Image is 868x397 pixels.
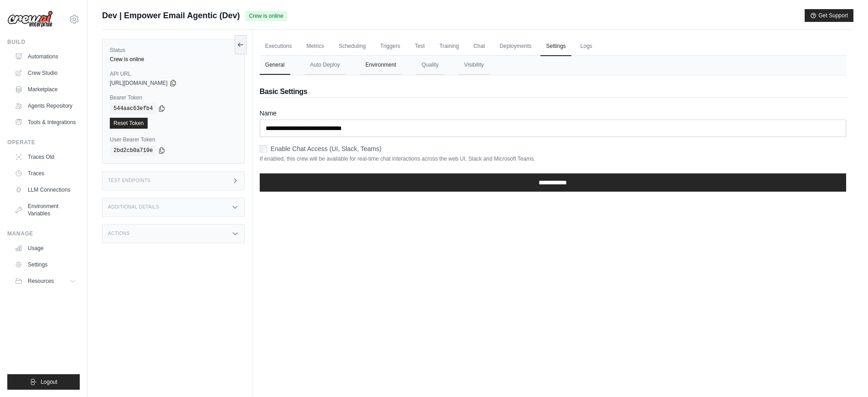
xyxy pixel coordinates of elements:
a: Scheduling [333,37,371,56]
div: Operate [7,139,80,146]
a: Settings [11,257,80,272]
a: Reset Token [110,118,148,129]
button: Logout [7,374,80,390]
button: Visibility [459,56,489,75]
span: Resources [28,277,54,285]
a: Chat [468,37,490,56]
a: LLM Connections [11,183,80,197]
a: Crew Studio [11,66,80,80]
button: General [260,56,290,75]
a: Traces Old [11,150,80,164]
label: Enable Chat Access (UI, Slack, Teams) [271,144,381,153]
a: Executions [260,37,298,56]
img: Logo [7,10,53,28]
div: Crew is online [110,56,237,63]
label: Name [260,109,846,118]
a: Settings [540,37,571,56]
a: Deployments [494,37,537,56]
h3: Test Endpoints [108,178,151,183]
nav: Tabs [260,56,846,75]
code: 544aac63efb4 [110,103,156,114]
div: Manage [7,230,80,237]
span: Dev | Empower Email Agentic (Dev) [102,9,240,22]
div: Build [7,38,80,46]
h3: Actions [108,231,130,236]
a: Tools & Integrations [11,115,80,130]
a: Marketplace [11,82,80,97]
h3: Additional Details [108,204,159,210]
a: Traces [11,166,80,181]
a: Automations [11,49,80,64]
a: Usage [11,241,80,256]
span: Logout [41,378,57,386]
a: Test [409,37,430,56]
h2: Basic Settings [260,86,846,97]
label: Bearer Token [110,94,237,101]
a: Triggers [375,37,406,56]
label: API URL [110,70,237,78]
p: If enabled, this crew will be available for real-time chat interactions across the web UI, Slack ... [260,155,846,162]
code: 2bd2cb0a710e [110,145,156,156]
a: Agents Repository [11,99,80,113]
button: Environment [360,56,401,75]
a: Logs [575,37,598,56]
button: Auto Deploy [305,56,345,75]
a: Metrics [301,37,330,56]
button: Resources [11,274,80,288]
button: Quality [416,56,444,75]
label: Status [110,47,237,54]
button: Get Support [805,9,853,22]
span: [URL][DOMAIN_NAME] [110,79,168,87]
a: Training [434,37,464,56]
a: Environment Variables [11,199,80,221]
span: Crew is online [245,11,287,21]
label: User Bearer Token [110,136,237,143]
